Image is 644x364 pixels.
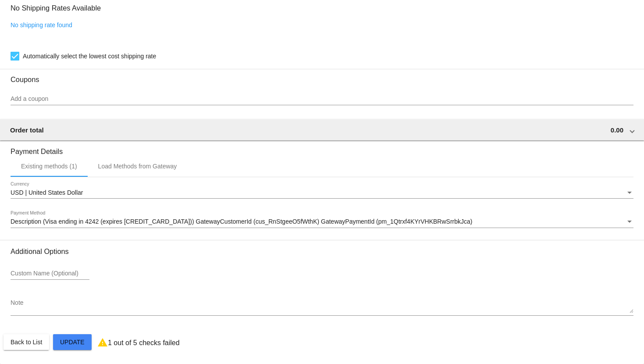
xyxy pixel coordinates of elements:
[11,218,473,225] span: Description (Visa ending in 4242 (expires [CREDIT_CARD_DATA])) GatewayCustomerId (cus_RnStgeeO5fW...
[11,189,633,196] mat-select: Currency
[11,270,89,277] input: Custom Name (Optional)
[11,218,633,225] mat-select: Payment Method
[11,141,633,156] h3: Payment Details
[10,126,44,134] span: Order total
[4,334,49,350] button: Back to List
[98,163,177,170] div: Load Methods from Gateway
[97,337,108,348] mat-icon: warning
[11,21,72,29] a: No shipping rate found
[11,189,83,196] span: USD | United States Dollar
[21,163,77,170] div: Existing methods (1)
[23,51,156,61] span: Automatically select the lowest cost shipping rate
[11,247,633,256] h3: Additional Options
[11,96,633,103] input: Add a coupon
[611,126,623,134] span: 0.00
[11,69,633,84] h3: Coupons
[108,339,180,347] p: 1 out of 5 checks failed
[60,339,85,346] span: Update
[11,339,42,346] span: Back to List
[53,334,92,350] button: Update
